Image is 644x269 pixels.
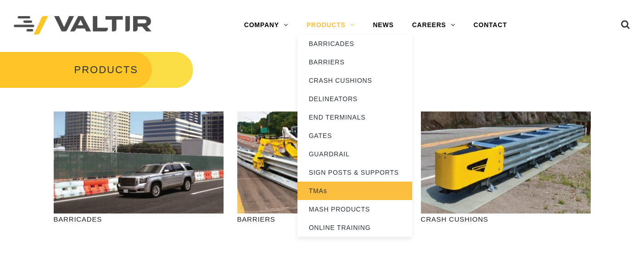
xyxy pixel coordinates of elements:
a: CRASH CUSHIONS [297,71,412,90]
a: BARRICADES [297,34,412,53]
a: TMAs [297,182,412,200]
img: Valtir [14,16,151,35]
p: CRASH CUSHIONS [421,214,591,224]
a: MASH PRODUCTS [297,200,412,218]
a: COMPANY [235,16,297,34]
a: DELINEATORS [297,90,412,108]
a: GATES [297,126,412,145]
a: CONTACT [465,16,516,34]
a: GUARDRAIL [297,145,412,163]
a: BARRIERS [297,53,412,71]
a: NEWS [364,16,403,34]
a: CAREERS [403,16,465,34]
a: PRODUCTS [297,16,364,34]
a: END TERMINALS [297,108,412,126]
p: BARRIERS [237,214,407,224]
p: BARRICADES [54,214,224,224]
a: ONLINE TRAINING [297,218,412,237]
a: SIGN POSTS & SUPPORTS [297,163,412,182]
